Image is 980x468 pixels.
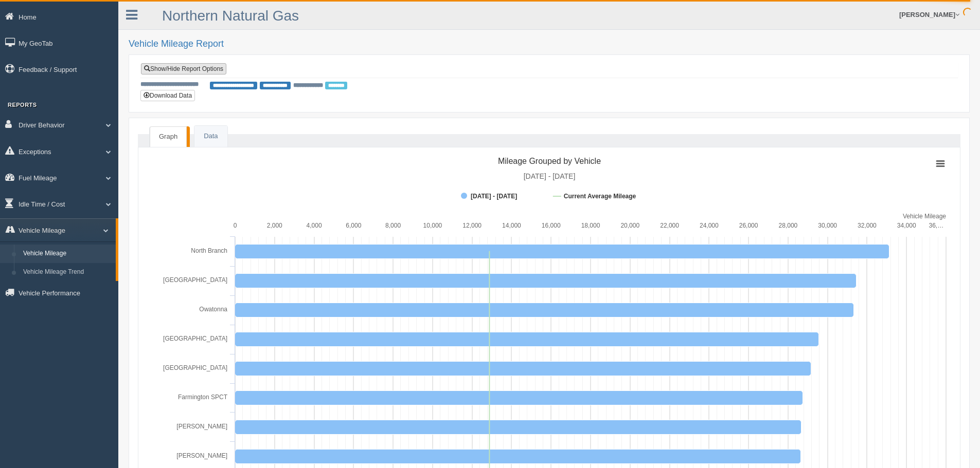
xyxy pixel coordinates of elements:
[129,39,970,49] h2: Vehicle Mileage Report
[150,126,187,147] a: Graph
[897,222,916,229] text: 34,000
[19,263,116,282] a: Vehicle Mileage Trend
[194,126,227,147] a: Data
[471,193,517,200] tspan: [DATE] - [DATE]
[818,222,837,229] text: 30,000
[700,222,719,229] text: 24,000
[903,213,946,220] tspan: Vehicle Mileage
[178,394,228,401] tspan: Farmington SPCT
[163,276,227,284] text: [GEOGRAPHIC_DATA]
[199,306,227,313] text: Owatonna
[502,222,521,229] text: 14,000
[660,222,679,229] text: 22,000
[19,245,116,263] a: Vehicle Mileage
[858,222,877,229] text: 32,000
[162,8,299,24] a: Northern Natural Gas
[581,222,600,229] text: 18,000
[739,222,758,229] text: 26,000
[176,452,227,459] text: [PERSON_NAME]
[524,172,576,180] tspan: [DATE] - [DATE]
[163,335,227,342] text: [GEOGRAPHIC_DATA]
[176,423,227,430] text: [PERSON_NAME]
[779,222,798,229] text: 28,000
[542,222,561,229] text: 16,000
[267,222,282,229] text: 2,000
[929,222,943,229] tspan: 36,…
[234,222,237,229] text: 0
[346,222,361,229] text: 6,000
[191,247,227,254] tspan: North Branch
[564,193,636,200] tspan: Current Average Mileage
[462,222,482,229] text: 12,000
[307,222,322,229] text: 4,000
[163,364,227,371] text: [GEOGRAPHIC_DATA]
[140,90,195,101] button: Download Data
[141,63,226,74] a: Show/Hide Report Options
[385,222,401,229] text: 8,000
[620,222,639,229] text: 20,000
[498,157,601,165] tspan: Mileage Grouped by Vehicle
[423,222,442,229] text: 10,000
